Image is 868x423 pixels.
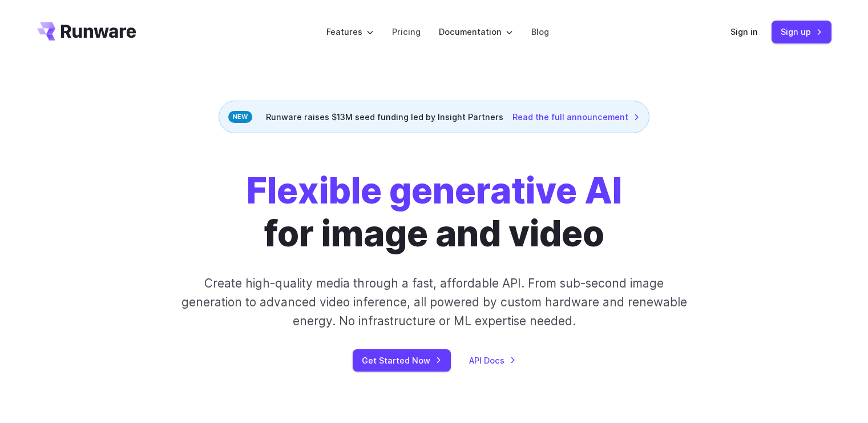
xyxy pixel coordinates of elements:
a: Go to / [37,22,136,41]
a: Sign up [772,21,831,43]
a: Read the full announcement [512,110,640,123]
a: Get Started Now [353,349,451,372]
label: Features [326,25,374,38]
a: Sign in [730,25,758,38]
div: Runware raises $13M seed funding led by Insight Partners [219,101,649,133]
h1: for image and video [247,170,622,256]
label: Documentation [439,25,513,38]
strong: Flexible generative AI [247,169,622,212]
a: API Docs [469,354,516,367]
a: Pricing [392,25,421,38]
a: Blog [531,25,549,38]
p: Create high-quality media through a fast, affordable API. From sub-second image generation to adv... [180,274,688,331]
